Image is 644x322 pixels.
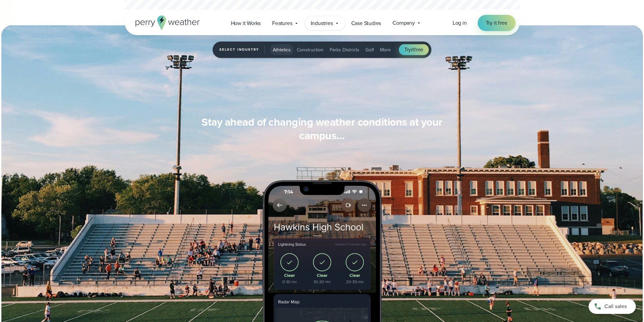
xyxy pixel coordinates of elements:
a: Try it free [478,15,516,31]
span: More [380,46,391,53]
span: Case Studies [351,19,381,27]
span: Industries [311,19,333,27]
button: Construction [294,44,326,55]
span: Golf [365,46,374,53]
span: Construction [297,46,324,53]
a: Call sales [589,299,636,314]
span: Athletics [273,46,291,53]
a: Tryitfree [399,44,429,55]
button: Golf [363,44,377,55]
a: Log in [453,19,467,27]
span: Features [272,19,292,27]
a: Case Studies [345,16,387,30]
span: How it Works [231,19,261,27]
button: More [377,44,393,55]
button: Parks Districts [327,44,362,55]
span: Select Industry [219,46,265,54]
span: Try free [404,46,423,54]
a: How it Works [225,16,267,30]
span: Try it free [486,19,507,27]
span: Parks Districts [330,46,359,53]
h3: Stay ahead of changing weather conditions at your campus… [192,115,452,142]
span: Call sales [604,302,627,311]
button: Athletics [270,44,293,55]
span: it [411,46,414,53]
span: Company [392,19,415,27]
